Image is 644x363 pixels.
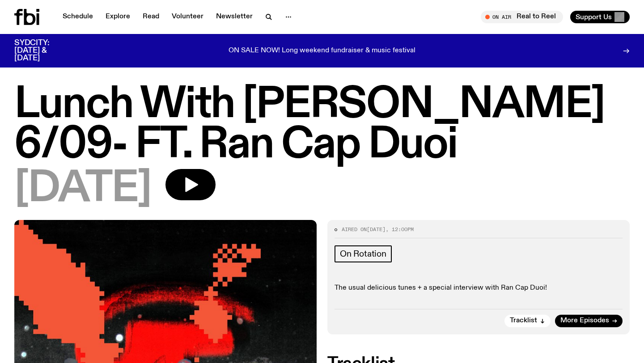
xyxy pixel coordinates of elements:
[211,11,258,23] a: Newsletter
[504,315,551,327] button: Tracklist
[14,85,630,165] h1: Lunch With [PERSON_NAME] 6/09- FT. Ran Cap Duoi
[335,245,392,262] a: On Rotation
[14,39,72,62] h3: SYDCITY: [DATE] & [DATE]
[100,11,136,23] a: Explore
[14,169,151,209] span: [DATE]
[57,11,98,23] a: Schedule
[560,317,609,324] span: More Episodes
[570,11,630,23] button: Support Us
[340,249,386,259] span: On Rotation
[367,226,386,233] span: [DATE]
[555,315,623,327] a: More Episodes
[510,317,537,324] span: Tracklist
[481,11,563,23] button: On AirReal to Reel
[576,13,612,21] span: Support Us
[386,226,414,233] span: , 12:00pm
[137,11,165,23] a: Read
[335,284,623,292] p: The usual delicious tunes + a special interview with Ran Cap Duoi!
[166,11,209,23] a: Volunteer
[342,226,367,233] span: Aired on
[229,47,415,55] p: ON SALE NOW! Long weekend fundraiser & music festival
